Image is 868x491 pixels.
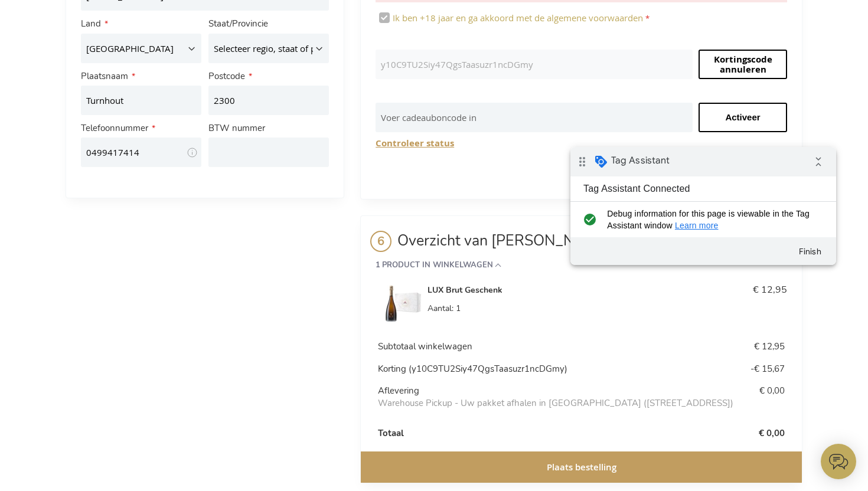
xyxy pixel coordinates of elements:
button: Controleer status [376,138,454,148]
button: Plaats bestelling [361,451,802,483]
span: Plaatsnaam [81,70,128,82]
span: 1 [456,303,461,314]
span: Land [81,18,101,30]
span: € 0,00 [759,385,785,397]
th: Subtotaal winkelwagen [376,336,743,358]
span: € 0,00 [759,427,785,439]
a: Learn more [105,74,148,83]
button: Finish [218,94,261,115]
span: Staat/Provincie [208,18,268,30]
i: Collapse debug badge [236,3,260,27]
span: Aflevering [378,385,419,397]
span: € 12,95 [754,341,785,352]
img: LUX Brut Geschenk [376,281,422,327]
span: Tag Assistant [41,8,99,19]
span: Plaats bestelling [547,461,616,473]
span: Telefoonnummer [81,122,148,134]
span: BTW nummer [208,122,265,134]
span: Kortingscode annuleren [714,53,772,76]
strong: LUX Brut Geschenk [428,284,674,296]
iframe: belco-activator-frame [821,444,856,479]
span: Korting (y10C9TU2Siy47QgsTaasuzr1ncDGmy) [378,363,567,375]
span: Debug information for this page is viewable in the Tag Assistant window [37,61,246,84]
span: Aantal [428,303,452,314]
span: € 12,95 [753,283,787,296]
span: -€ 15,67 [750,363,785,375]
input: Voer kortingscode in [376,50,693,79]
span: 1 [376,261,380,269]
span: Overzicht van [PERSON_NAME] [376,231,787,261]
span: Warehouse Pickup - Uw pakket afhalen in [GEOGRAPHIC_DATA] ([STREET_ADDRESS]) [378,397,738,410]
strong: Totaal [378,427,404,439]
span: Postcode [208,70,245,82]
span: Ik ben +18 jaar en ga akkoord met de algemene voorwaarden [393,12,643,24]
input: Activeer [699,103,787,132]
i: check_circle [9,61,29,84]
span: Product in winkelwagen [382,261,493,269]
